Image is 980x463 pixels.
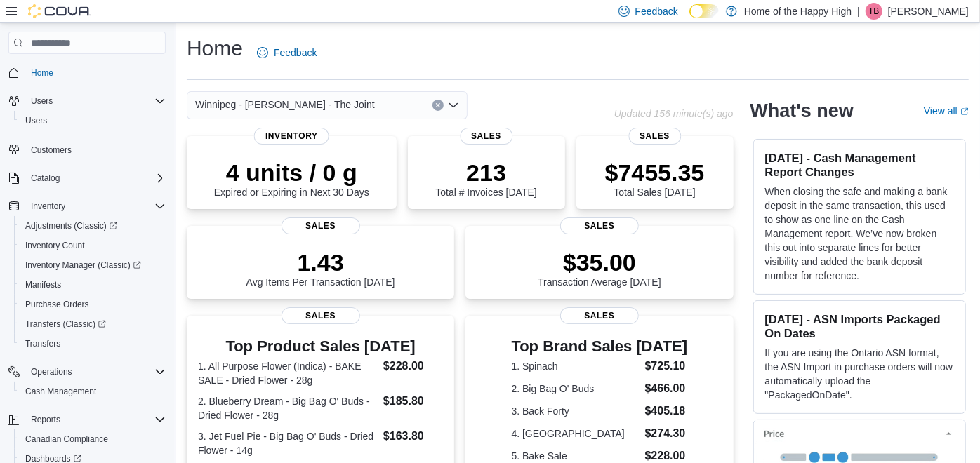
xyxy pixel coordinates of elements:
a: Transfers (Classic) [14,314,171,334]
span: Manifests [25,279,61,290]
dt: 2. Big Bag O' Buds [512,382,640,396]
a: Customers [25,142,77,159]
dd: $185.80 [383,393,443,410]
span: Cash Management [25,386,96,397]
dd: $725.10 [645,358,688,375]
dt: 1. All Purpose Flower (Indica) - BAKE SALE - Dried Flower - 28g [198,359,378,387]
span: Users [25,93,166,109]
p: Updated 156 minute(s) ago [614,108,734,119]
button: Users [25,93,58,109]
span: Dark Mode [689,18,690,19]
p: $7455.35 [605,159,705,187]
dt: 3. Back Forty [512,404,640,418]
a: Inventory Manager (Classic) [20,257,147,274]
h3: [DATE] - ASN Imports Packaged On Dates [765,312,954,340]
span: Home [25,64,166,81]
button: Customers [3,139,171,159]
button: Operations [25,363,78,380]
span: TB [868,3,879,20]
span: Adjustments (Classic) [25,220,117,231]
button: Reports [3,410,171,429]
span: Home [31,67,53,79]
span: Reports [31,414,60,425]
button: Inventory [25,198,71,215]
a: Inventory Manager (Classic) [14,255,171,275]
span: Sales [282,217,360,234]
a: Feedback [251,39,322,67]
p: When closing the safe and making a bank deposit in the same transaction, this used to show as one... [765,184,954,283]
dt: 1. Spinach [512,359,640,373]
span: Sales [282,307,360,324]
button: Operations [3,362,171,382]
a: Transfers [20,335,66,352]
input: Dark Mode [689,4,719,19]
span: Users [25,115,47,126]
dt: 2. Blueberry Dream - Big Bag O' Buds - Dried Flower - 28g [198,394,378,422]
button: Reports [25,411,66,428]
button: Transfers [14,334,171,354]
span: Transfers (Classic) [25,318,106,330]
span: Inventory [31,201,65,212]
div: Taylor Birch [866,3,882,20]
dt: 3. Jet Fuel Pie - Big Bag O' Buds - Dried Flower - 14g [198,429,378,457]
div: Expired or Expiring in Next 30 Days [214,159,369,198]
span: Inventory [25,198,166,215]
span: Feedback [274,46,317,60]
span: Adjustments (Classic) [20,217,166,234]
span: Transfers (Classic) [20,316,166,333]
a: Home [25,65,59,81]
a: Inventory Count [20,237,91,254]
button: Catalog [25,170,65,187]
dd: $466.00 [645,380,688,397]
a: View allExternal link [924,105,969,116]
div: Total Sales [DATE] [605,159,705,198]
h3: Top Product Sales [DATE] [198,338,443,355]
span: Purchase Orders [20,296,166,313]
h2: What's new [750,100,854,122]
span: Users [20,112,166,129]
dd: $405.18 [645,403,688,420]
p: If you are using the Ontario ASN format, the ASN Import in purchase orders will now automatically... [765,346,954,402]
p: 4 units / 0 g [214,159,369,187]
span: Inventory Count [25,240,85,251]
dd: $163.80 [383,428,443,445]
a: Adjustments (Classic) [20,217,123,234]
span: Winnipeg - [PERSON_NAME] - The Joint [195,96,375,113]
span: Canadian Compliance [20,431,166,448]
a: Cash Management [20,383,102,400]
span: Customers [31,145,72,156]
span: Catalog [31,173,60,184]
span: Reports [25,411,166,428]
a: Purchase Orders [20,296,95,313]
span: Sales [560,307,639,324]
dd: $228.00 [383,358,443,375]
span: Sales [460,128,512,145]
div: Avg Items Per Transaction [DATE] [246,248,395,288]
button: Open list of options [448,100,459,111]
span: Catalog [25,170,166,187]
span: Inventory Count [20,237,166,254]
p: Home of the Happy High [744,3,852,20]
a: Users [20,112,53,129]
div: Total # Invoices [DATE] [435,159,536,198]
span: Manifests [20,276,166,293]
div: Transaction Average [DATE] [538,248,661,288]
button: Users [14,111,171,130]
span: Transfers [20,335,166,352]
a: Manifests [20,276,67,293]
p: [PERSON_NAME] [888,3,969,20]
span: Operations [25,363,166,380]
button: Inventory Count [14,236,171,255]
span: Customers [25,140,166,158]
button: Manifests [14,275,171,295]
button: Inventory [3,196,171,216]
p: $35.00 [538,248,661,276]
p: | [857,3,860,20]
span: Transfers [25,338,60,349]
dt: 4. [GEOGRAPHIC_DATA] [512,427,640,441]
p: 213 [435,159,536,187]
span: Purchase Orders [25,299,89,310]
span: Inventory [254,128,329,145]
a: Canadian Compliance [20,431,114,448]
h3: Top Brand Sales [DATE] [512,338,688,355]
